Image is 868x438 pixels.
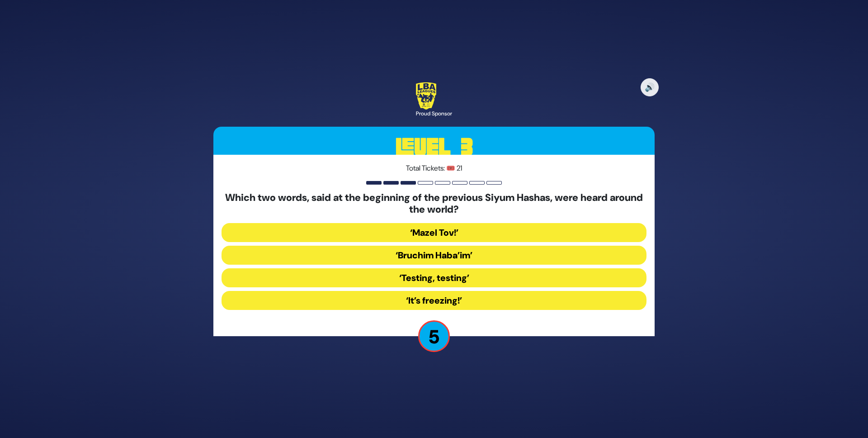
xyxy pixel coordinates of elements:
button: ‘Bruchim Haba’im’ [222,246,646,265]
button: 🔊 [641,78,659,96]
div: Proud Sponsor [416,109,452,118]
p: 5 [418,320,450,352]
button: ‘It’s freezing!’ [222,291,646,310]
h5: Which two words, said at the beginning of the previous Siyum Hashas, were heard around the world? [222,192,646,216]
p: Total Tickets: 🎟️ 21 [222,163,646,174]
button: ‘Mazel Tov!’ [222,223,646,242]
button: ‘Testing, testing’ [222,268,646,287]
img: LBA [416,82,436,109]
h3: Level 3 [213,127,655,167]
